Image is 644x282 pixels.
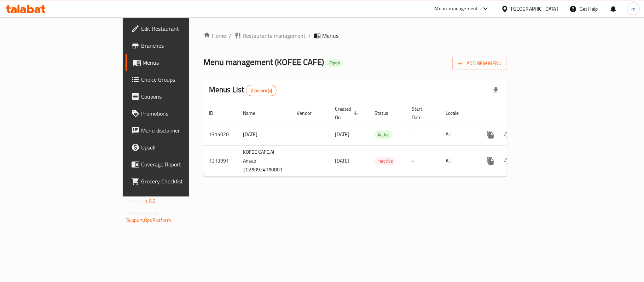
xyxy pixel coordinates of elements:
td: - [406,124,440,145]
nav: breadcrumb [203,31,507,40]
span: [DATE] [335,130,349,139]
span: Locale [446,109,468,117]
span: Promotions [141,109,225,118]
span: Created On [335,105,360,122]
td: [DATE] [237,124,291,145]
button: Change Status [499,152,516,169]
span: m [631,5,636,13]
span: Upsell [141,143,225,152]
div: Inactive [375,157,396,165]
span: Add New Menu [458,59,501,68]
span: Active [375,131,393,139]
span: Grocery Checklist [141,177,225,186]
span: Name [243,109,265,117]
a: Support.OpsPlatform [126,216,171,225]
a: Grocery Checklist [126,173,230,190]
a: Branches [126,37,230,54]
div: [GEOGRAPHIC_DATA] [511,5,558,13]
span: Start Date [412,105,431,122]
div: Total records count [246,85,277,96]
span: Branches [141,41,225,50]
a: Upsell [126,139,230,156]
div: Menu-management [435,5,478,13]
li: / [308,31,311,40]
td: All [440,145,476,176]
a: Promotions [126,105,230,122]
span: Menu disclaimer [141,126,225,135]
span: Coverage Report [141,160,225,169]
span: ID [209,109,222,117]
td: KOFEE CAFE,Al Ansab 20250924150801 [237,145,291,176]
span: Menu management ( KOFEE CAFE ) [203,54,324,70]
a: Menu disclaimer [126,122,230,139]
span: Vendor [297,109,321,117]
button: Add New Menu [452,57,507,70]
span: Edit Restaurant [141,24,225,33]
button: more [482,126,499,143]
span: Coupons [141,92,225,101]
span: [DATE] [335,156,349,165]
span: Menus [143,58,225,67]
a: Menus [126,54,230,71]
button: Change Status [499,126,516,143]
div: Open [327,59,343,67]
table: enhanced table [203,102,556,177]
a: Coupons [126,88,230,105]
div: Export file [487,82,504,99]
span: Get support on: [126,208,159,218]
span: 1.0.0 [145,196,156,206]
span: Menus [322,31,338,40]
span: 2 record(s) [246,87,276,94]
span: Inactive [375,157,396,165]
span: Choice Groups [141,75,225,84]
div: Active [375,130,393,139]
a: Coverage Report [126,156,230,173]
span: Version: [126,196,144,206]
a: Restaurants management [234,31,306,40]
h2: Menus List [209,84,277,96]
span: Status [375,109,398,117]
a: Edit Restaurant [126,20,230,37]
td: All [440,124,476,145]
span: Restaurants management [243,31,306,40]
td: - [406,145,440,176]
a: Choice Groups [126,71,230,88]
span: Open [327,60,343,66]
th: Actions [476,102,556,124]
button: more [482,152,499,169]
